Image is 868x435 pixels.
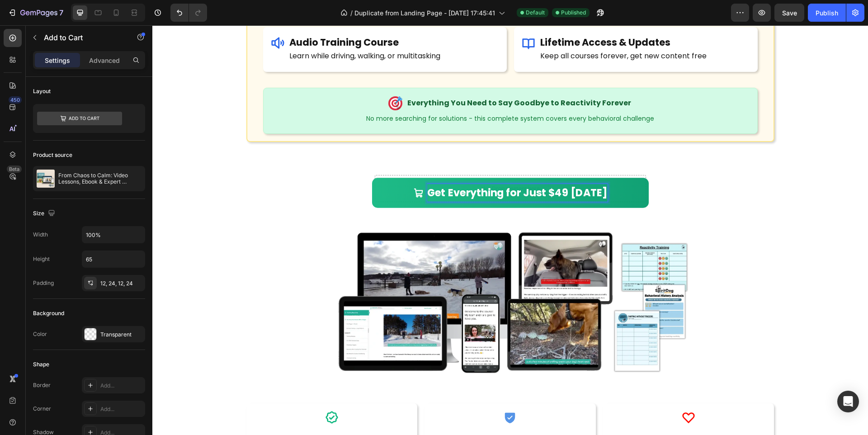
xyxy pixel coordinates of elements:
[102,409,257,422] p: Step-by-step video training
[7,165,22,173] div: Beta
[171,206,545,352] img: gempages_582379860727432024-a7d65d86-bf21-4ec5-b732-6a31b10b0eee.webp
[33,87,51,95] div: Layout
[33,279,54,287] div: Padding
[280,409,435,422] p: Step-by-step video training
[561,9,586,17] span: Published
[459,409,614,422] p: Step-by-step video training
[4,4,67,22] button: 7
[82,251,145,267] input: Auto
[526,9,545,17] span: Default
[774,4,804,22] button: Save
[100,405,143,413] div: Add...
[350,8,353,18] span: /
[89,56,120,65] p: Advanced
[214,89,502,98] span: No more searching for solutions - this complete system covers every behavioral challenge
[33,151,72,159] div: Product source
[33,360,49,369] div: Shape
[33,309,64,317] div: Background
[44,32,121,43] p: Add to Cart
[808,4,846,22] button: Publish
[45,56,70,65] p: Settings
[82,227,145,243] input: Auto
[354,8,495,18] span: Duplicate from Landing Page - [DATE] 17:45:41
[33,208,57,220] div: Size
[782,9,797,17] span: Save
[33,405,51,413] div: Corner
[33,255,50,263] div: Height
[33,330,47,338] div: Color
[170,4,207,22] div: Undo/Redo
[274,158,455,176] div: Rich Text Editor. Editing area: main
[152,25,868,435] iframe: Design area
[816,8,838,18] div: Publish
[837,391,859,412] div: Open Intercom Messenger
[100,331,143,339] div: Transparent
[100,382,143,390] div: Add...
[9,96,22,104] div: 450
[274,158,455,176] p: Get Everything for Just $49 [DATE]
[58,172,142,185] p: From Chaos to Calm: Video Lessons, Ebook & Expert Coaching
[255,72,479,83] strong: Everything You Need to Say Goodbye to Reactivity Forever
[33,381,51,389] div: Border
[37,170,55,188] img: product feature img
[100,279,143,288] div: 12, 24, 12, 24
[33,231,48,239] div: Width
[59,7,63,18] p: 7
[220,152,496,182] button: Get Everything for Just $49 Today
